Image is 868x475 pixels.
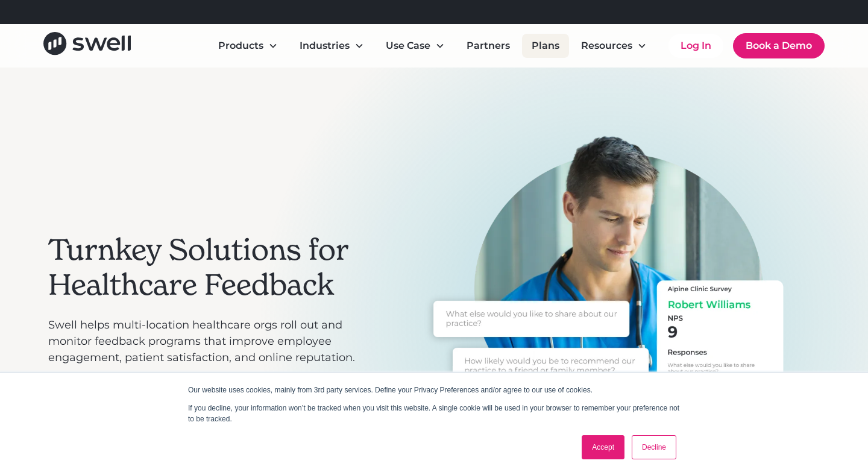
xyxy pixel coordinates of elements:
[581,39,632,53] div: Resources
[218,39,263,53] div: Products
[386,135,820,470] div: 2 of 3
[290,34,374,58] div: Industries
[656,345,868,475] iframe: Chat Widget
[48,317,374,366] p: Swell helps multi-location healthcare orgs roll out and monitor feedback programs that improve em...
[188,385,680,395] p: Our website uses cookies, mainly from 3rd party services. Define your Privacy Preferences and/or ...
[582,435,624,459] a: Accept
[43,32,131,59] a: home
[632,435,676,459] a: Decline
[376,34,454,58] div: Use Case
[457,34,520,58] a: Partners
[571,34,656,58] div: Resources
[300,39,350,53] div: Industries
[209,34,288,58] div: Products
[656,345,868,475] div: Widget chat
[733,33,825,58] a: Book a Demo
[386,39,430,53] div: Use Case
[188,403,680,424] p: If you decline, your information won’t be tracked when you visit this website. A single cookie wi...
[522,34,569,58] a: Plans
[668,34,723,58] a: Log In
[48,233,374,302] h2: Turnkey Solutions for Healthcare Feedback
